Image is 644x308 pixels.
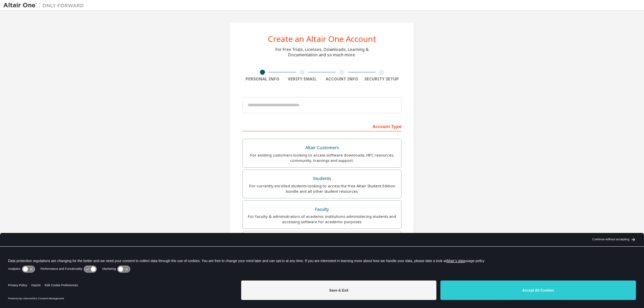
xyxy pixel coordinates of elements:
[247,143,397,152] div: Altair Customers
[243,121,401,131] div: Account Type
[247,205,397,214] div: Faculty
[3,2,87,9] img: Altair One
[268,35,376,43] div: Create an Altair One Account
[247,214,397,225] div: For faculty & administrators of academic institutions administering students and accessing softwa...
[247,174,397,183] div: Students
[247,152,397,163] div: For existing customers looking to access software downloads, HPC resources, community, trainings ...
[322,76,362,82] div: Account Info
[247,183,397,194] div: For currently enrolled students looking to access the free Altair Student Edition bundle and all ...
[362,76,402,82] div: Security Setup
[275,47,369,58] div: For Free Trials, Licenses, Downloads, Learning & Documentation and so much more.
[243,76,282,82] div: Personal Info
[282,76,322,82] div: Verify Email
